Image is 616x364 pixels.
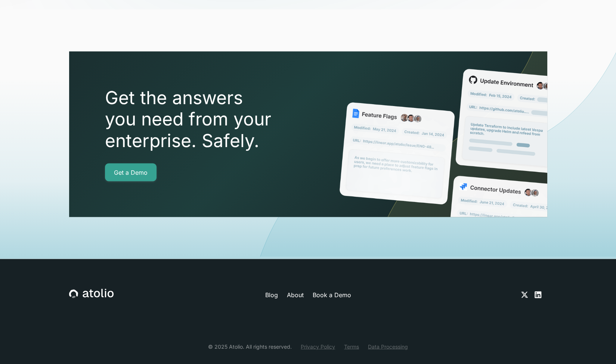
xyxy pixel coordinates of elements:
a: Data Processing [368,342,408,350]
div: © 2025 Atolio. All rights reserved. [208,342,292,350]
a: Privacy Policy [301,342,335,350]
a: Get a Demo [105,163,157,181]
h2: Get the answers you need from your enterprise. Safely. [105,87,314,152]
a: Terms [344,342,359,350]
iframe: Chat Widget [579,328,616,364]
a: Book a Demo [312,290,351,299]
a: About [287,290,303,299]
a: Blog [265,290,278,299]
